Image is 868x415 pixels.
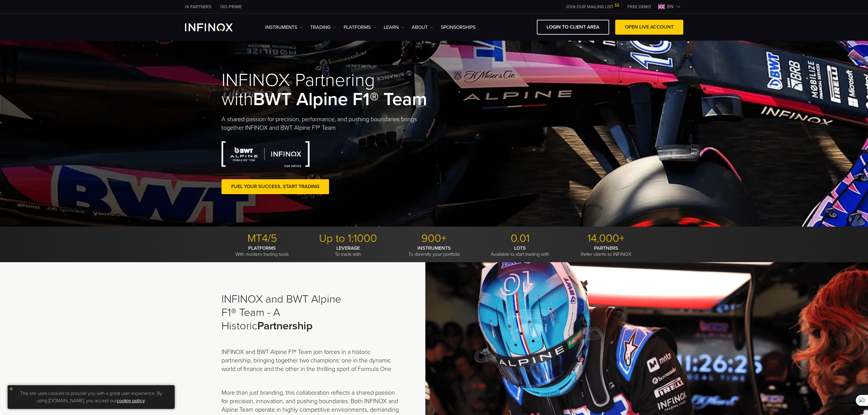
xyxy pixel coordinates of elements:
a: JOIN OUR MAILING LIST [561,4,623,9]
a: LOGIN TO CLIENT AREA [537,20,609,35]
p: INFINOX and BWT Alpine F1® Team join forces in a historic partnership, bringing together two cham... [221,348,400,373]
p: This site uses cookies to provide you with a great user experience. By using [DOMAIN_NAME], you a... [11,388,172,406]
a: cookie policy [117,398,145,404]
a: Learn [384,24,404,31]
a: INFINOX [216,4,246,10]
a: INFINOX Logo [185,23,247,31]
a: OPEN LIVE ACCOUNT [615,20,683,35]
p: A shared passion for precision, performance, and pushing boundaries brings together INFINOX and B... [221,115,434,132]
a: Instruments [265,24,303,31]
a: INFINOX MENU [623,4,656,10]
a: SPONSORSHIPS [441,24,475,31]
a: FUEL YOUR SUCCESS, START TRADING [221,179,329,194]
a: INFINOX [180,4,216,10]
a: TRADING [310,24,336,31]
strong: BWT Alpine F1® Team [253,88,427,110]
img: yellow close icon [9,387,13,391]
span: en [665,3,676,10]
a: ABOUT [412,24,433,31]
strong: Partnership [257,319,313,332]
a: PLATFORMS [344,24,376,31]
h2: INFINOX and BWT Alpine F1® Team - A Historic [221,293,358,333]
h1: INFINOX Partnering with [221,71,434,109]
